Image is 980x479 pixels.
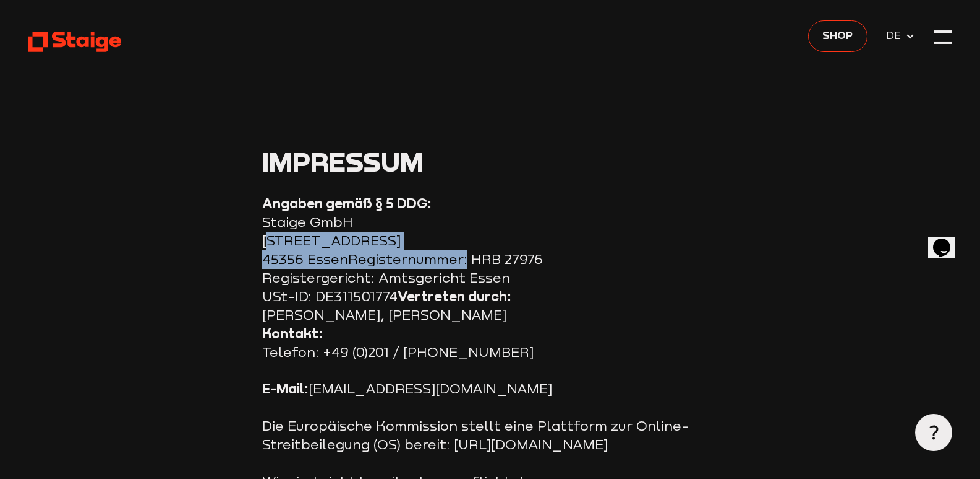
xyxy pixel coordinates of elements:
iframe: chat widget [928,221,968,258]
p: Telefon: +49 (0)201 / [PHONE_NUMBER] [262,325,717,362]
span: Impressum [262,145,424,178]
p: Die Europäische Kommission stellt eine Plattform zur Online-Streitbeilegung (OS) bereit: [URL][DO... [262,417,717,454]
p: [EMAIL_ADDRESS][DOMAIN_NAME] [262,380,717,398]
a: Shop [808,20,867,52]
strong: Angaben gemäß § 5 DDG: [262,195,432,211]
strong: E-Mail: [262,380,309,397]
span: DE [886,28,905,44]
strong: Kontakt: [262,325,323,341]
span: Shop [822,27,853,43]
strong: Vertreten durch: [398,288,511,304]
